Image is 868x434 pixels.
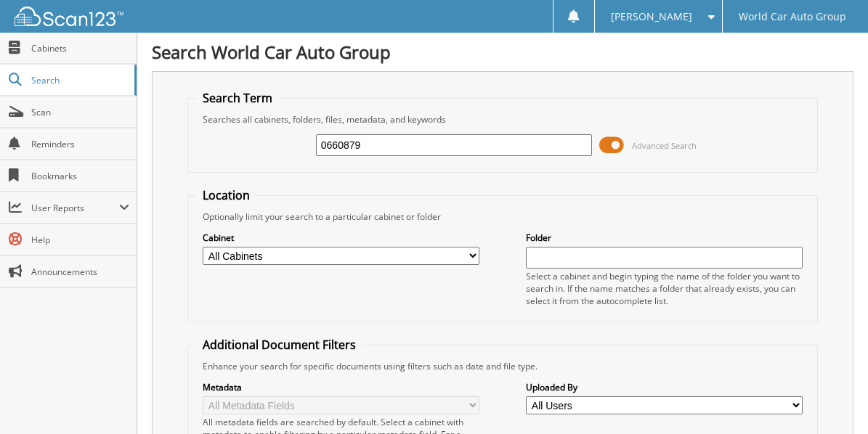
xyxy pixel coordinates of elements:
[15,7,123,26] img: scan123-logo-white.svg
[526,381,802,393] label: Uploaded By
[152,40,853,64] h1: Search World Car Auto Group
[31,266,129,278] span: Announcements
[195,90,280,106] legend: Search Term
[31,202,119,214] span: User Reports
[195,187,257,203] legend: Location
[31,106,129,118] span: Scan
[195,210,809,223] div: Optionally limit your search to a particular cabinet or folder
[739,12,846,21] span: World Car Auto Group
[632,140,697,151] span: Advanced Search
[611,12,692,21] span: [PERSON_NAME]
[31,42,129,54] span: Cabinets
[195,337,363,353] legend: Additional Document Filters
[195,113,809,126] div: Searches all cabinets, folders, files, metadata, and keywords
[203,232,479,244] label: Cabinet
[526,270,802,307] div: Select a cabinet and begin typing the name of the folder you want to search in. If the name match...
[203,381,479,393] label: Metadata
[31,74,127,86] span: Search
[526,232,802,244] label: Folder
[31,138,129,150] span: Reminders
[195,360,809,372] div: Enhance your search for specific documents using filters such as date and file type.
[31,170,129,182] span: Bookmarks
[31,234,129,246] span: Help
[795,364,868,434] iframe: Chat Widget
